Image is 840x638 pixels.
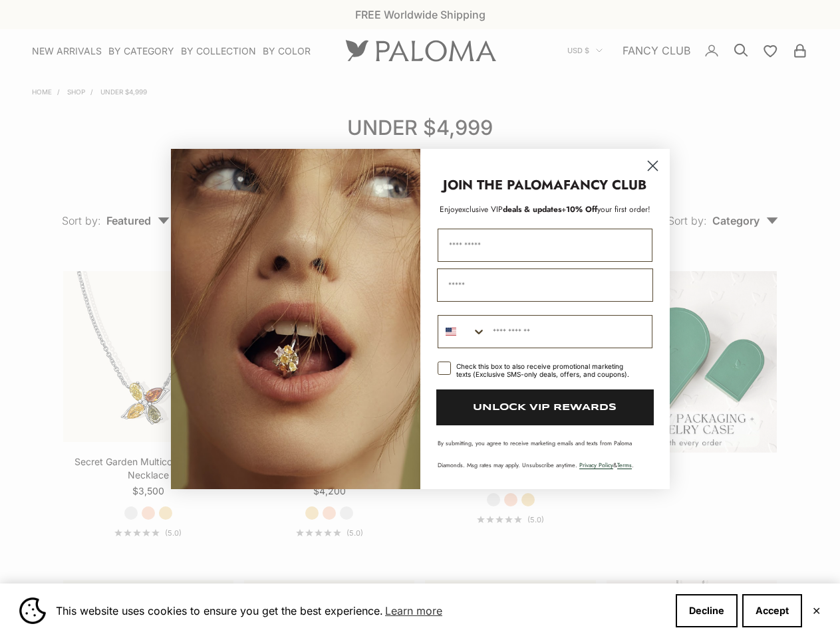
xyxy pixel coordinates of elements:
[440,203,458,215] span: Enjoy
[561,203,650,215] span: + your first order!
[676,594,738,627] button: Decline
[563,175,646,195] strong: FANCY CLUB
[19,597,46,624] img: Cookie banner
[437,268,653,302] input: Email
[438,229,652,262] input: First Name
[383,601,444,621] a: Learn more
[458,203,503,215] span: exclusive VIP
[812,607,821,615] button: Close
[456,362,636,378] div: Check this box to also receive promotional marketing texts (Exclusive SMS-only deals, offers, and...
[458,203,561,215] span: deals & updates
[617,461,632,469] a: Terms
[443,175,563,195] strong: JOIN THE PALOMA
[566,203,597,215] span: 10% Off
[438,316,486,348] button: Search Countries
[486,316,652,348] input: Phone Number
[56,601,665,621] span: This website uses cookies to ensure you get the best experience.
[579,461,634,469] span: & .
[171,149,420,489] img: Loading...
[579,461,613,469] a: Privacy Policy
[438,439,652,469] p: By submitting, you agree to receive marketing emails and texts from Paloma Diamonds. Msg rates ma...
[742,594,802,627] button: Accept
[446,326,456,337] img: United States
[641,154,664,177] button: Close dialog
[436,389,654,425] button: UNLOCK VIP REWARDS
